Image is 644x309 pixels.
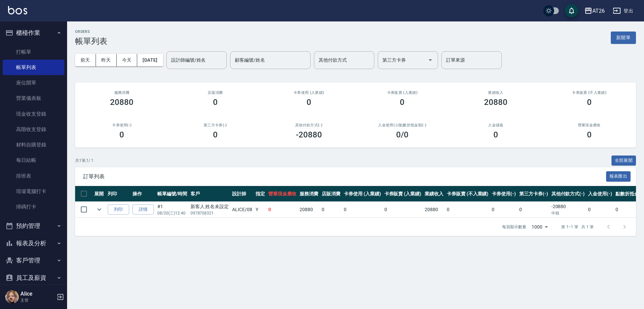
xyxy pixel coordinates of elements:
[137,54,163,66] button: [DATE]
[96,54,117,66] button: 昨天
[108,204,129,215] button: 列印
[565,4,578,17] button: save
[156,202,189,218] td: #1
[75,54,96,66] button: 前天
[83,173,606,180] span: 訂單列表
[561,224,594,230] p: 第 1–1 筆 共 1 筆
[490,186,518,202] th: 卡券使用(-)
[611,34,636,41] a: 新開單
[230,202,254,218] td: ALICE /08
[423,202,445,218] td: 20880
[230,186,254,202] th: 設計師
[3,106,64,122] a: 現金收支登錄
[529,218,550,236] div: 1000
[3,44,64,60] a: 打帳單
[342,202,383,218] td: 0
[383,202,423,218] td: 0
[606,171,631,182] button: 報表匯出
[75,29,107,34] h2: ORDERS
[445,202,490,218] td: 0
[157,210,187,216] p: 08/20 (三) 12:40
[110,98,133,107] h3: 20880
[106,186,131,202] th: 列印
[364,123,441,127] h2: 入金使用(-) /點數折抵金額(-)
[484,98,507,107] h3: 20880
[3,122,64,137] a: 高階收支登錄
[457,90,535,95] h2: 業績收入
[254,186,267,202] th: 指定
[20,297,55,303] p: 主管
[606,173,631,179] a: 報表匯出
[267,186,298,202] th: 營業現金應收
[177,90,254,95] h2: 店販消費
[396,130,409,139] h3: 0 /0
[131,186,156,202] th: 操作
[8,6,27,14] img: Logo
[5,290,19,304] img: Person
[611,32,636,44] button: 新開單
[213,98,218,107] h3: 0
[586,202,614,218] td: 0
[502,224,526,230] p: 每頁顯示數量
[3,252,64,269] button: 客戶管理
[3,269,64,287] button: 員工及薪資
[3,217,64,235] button: 預約管理
[254,202,267,218] td: Y
[75,158,94,164] p: 共 1 筆, 1 / 1
[20,291,55,297] h5: Alice
[156,186,189,202] th: 帳單編號/時間
[267,202,298,218] td: 0
[3,60,64,75] a: 帳單列表
[3,235,64,252] button: 報表及分析
[189,186,231,202] th: 客戶
[493,130,498,139] h3: 0
[550,123,628,127] h2: 營業現金應收
[3,75,64,90] a: 座位開單
[177,123,254,127] h2: 第三方卡券(-)
[296,130,322,139] h3: -20880
[445,186,490,202] th: 卡券販賣 (不入業績)
[3,152,64,168] a: 每日結帳
[423,186,445,202] th: 業績收入
[582,4,607,18] button: AT26
[610,5,636,17] button: 登出
[383,186,423,202] th: 卡券販賣 (入業績)
[550,202,587,218] td: -20880
[298,202,320,218] td: 20880
[364,90,441,95] h2: 卡券販賣 (入業績)
[307,98,311,107] h3: 0
[3,90,64,106] a: 營業儀表板
[3,184,64,199] a: 現場電腦打卡
[587,130,592,139] h3: 0
[132,204,154,215] a: 詳情
[270,90,347,95] h2: 卡券使用 (入業績)
[342,186,383,202] th: 卡券使用 (入業績)
[270,123,347,127] h2: 其他付款方式(-)
[611,156,636,166] button: 全部展開
[425,55,436,65] button: Open
[586,186,614,202] th: 入金使用(-)
[587,98,592,107] h3: 0
[75,37,107,46] h3: 帳單列表
[320,202,342,218] td: 0
[550,90,628,95] h2: 卡券販賣 (不入業績)
[83,90,161,95] h3: 服務消費
[3,137,64,152] a: 材料自購登錄
[93,186,106,202] th: 展開
[550,186,587,202] th: 其他付款方式(-)
[457,123,535,127] h2: 入金儲值
[400,98,405,107] h3: 0
[298,186,320,202] th: 服務消費
[191,203,229,210] div: 新客人 姓名未設定
[3,168,64,184] a: 排班表
[83,123,161,127] h2: 卡券使用(-)
[490,202,518,218] td: 0
[119,130,124,139] h3: 0
[117,54,138,66] button: 今天
[320,186,342,202] th: 店販消費
[3,24,64,42] button: 櫃檯作業
[94,204,104,214] button: expand row
[592,7,605,15] div: AT26
[518,202,550,218] td: 0
[191,210,229,216] p: 0978708321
